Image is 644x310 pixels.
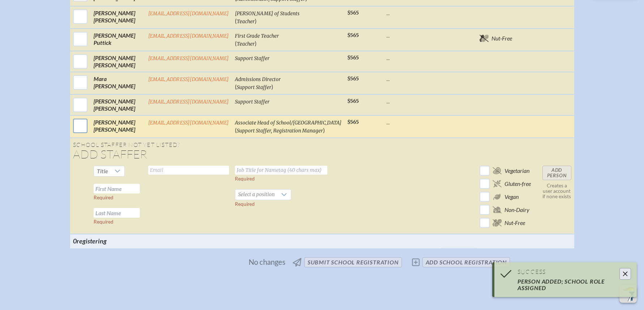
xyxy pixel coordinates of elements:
span: ( [235,40,237,47]
a: [EMAIL_ADDRESS][DOMAIN_NAME] [148,10,229,17]
p: ... [386,98,438,105]
span: Admissions Director [235,76,281,82]
span: ( [235,83,237,90]
span: Success [518,268,546,275]
span: ( [235,17,237,24]
span: $565 [347,55,359,61]
a: [EMAIL_ADDRESS][DOMAIN_NAME] [148,99,229,105]
span: Title [97,167,108,174]
span: [PERSON_NAME] of Students [235,10,300,17]
span: Gluten-free [505,180,531,187]
p: ... [386,75,438,82]
span: ) [323,127,325,133]
span: Vegetarian [505,167,529,174]
td: Mara [PERSON_NAME] [91,72,145,94]
span: Teacher [237,18,255,25]
span: ) [255,17,257,24]
span: $565 [347,10,359,16]
a: [EMAIL_ADDRESS][DOMAIN_NAME] [148,76,229,82]
span: ) [255,40,257,47]
span: No changes [249,258,285,266]
span: Support Staffer [235,99,270,105]
td: [PERSON_NAME] [PERSON_NAME] [91,115,145,138]
input: Job Title for Nametag (40 chars max) [235,166,327,175]
span: $565 [347,76,359,82]
span: $565 [347,98,359,104]
a: [EMAIL_ADDRESS][DOMAIN_NAME] [148,55,229,61]
span: Non-Dairy [505,206,529,213]
span: ) [271,83,273,90]
span: Support Staffer [235,55,270,61]
span: Nut-Free [491,35,512,42]
label: Required [235,176,255,182]
span: Vegan [505,193,519,200]
a: [EMAIL_ADDRESS][DOMAIN_NAME] [148,120,229,126]
span: $565 [347,119,359,125]
input: Email [148,166,229,175]
span: Associate Head of School/[GEOGRAPHIC_DATA] [235,120,342,126]
td: [PERSON_NAME] [PERSON_NAME] [91,51,145,72]
td: [PERSON_NAME] [PERSON_NAME] [91,6,145,29]
label: Required [235,201,255,207]
td: [PERSON_NAME] Puttick [91,29,145,51]
th: 0 [70,234,145,248]
div: Person added; school role assigned [518,278,619,291]
label: Required [94,219,113,225]
span: Select a position [235,190,278,200]
span: Nut-Free [505,219,525,226]
span: Support Staffer [237,84,271,90]
span: registering [77,237,107,245]
p: Creates a user account if none exists [542,183,571,199]
span: Support Staffer, Registration Manager [237,128,323,134]
p: ... [386,9,438,17]
label: Required [94,195,113,200]
span: Title [94,166,111,176]
input: Last Name [94,208,140,218]
a: [EMAIL_ADDRESS][DOMAIN_NAME] [148,33,229,39]
span: First Grade Teacher [235,33,279,39]
p: ... [386,54,438,61]
p: ... [386,119,438,126]
input: First Name [94,184,140,194]
p: ... [386,32,438,39]
span: $565 [347,32,359,38]
td: [PERSON_NAME] [PERSON_NAME] [91,94,145,115]
button: Close [619,268,631,280]
span: Teacher [237,41,255,47]
span: ( [235,127,237,133]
